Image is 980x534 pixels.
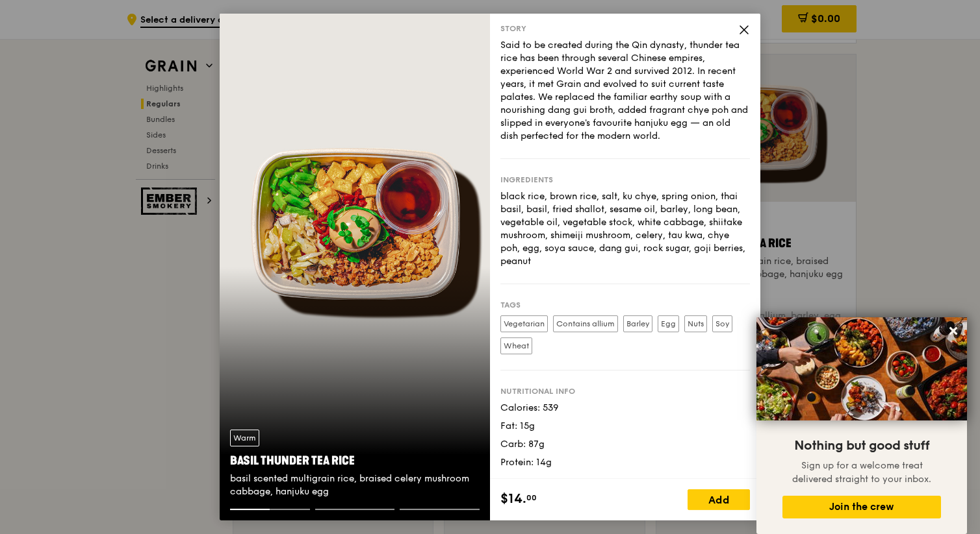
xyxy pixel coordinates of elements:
[230,430,259,446] div: Warm
[684,315,707,332] label: Nuts
[794,438,929,454] span: Nothing but good stuff
[230,452,480,470] div: Basil Thunder Tea Rice
[500,420,750,433] div: Fat: 15g
[500,438,750,451] div: Carb: 87g
[500,337,532,354] label: Wheat
[712,315,732,332] label: Soy
[688,489,750,510] div: Add
[500,386,750,396] div: Nutritional info
[792,460,931,485] span: Sign up for a welcome treat delivered straight to your inbox.
[500,23,750,34] div: Story
[500,489,526,509] span: $14.
[230,472,480,498] div: basil scented multigrain rice, braised celery mushroom cabbage, hanjuku egg
[553,315,618,332] label: Contains allium
[943,321,964,341] button: Close
[756,317,967,420] img: DSC07876-Edit02-Large.jpeg
[623,315,652,332] label: Barley
[500,175,750,185] div: Ingredients
[500,190,750,268] div: black rice, brown rice, salt, ku chye, spring onion, thai basil, basil, fried shallot, sesame oil...
[500,300,750,310] div: Tags
[782,496,941,518] button: Join the crew
[500,456,750,469] div: Protein: 14g
[500,39,750,143] div: Said to be created during the Qin dynasty, thunder tea rice has been through several Chinese empi...
[658,315,679,332] label: Egg
[526,492,537,503] span: 00
[500,402,750,415] div: Calories: 539
[500,315,548,332] label: Vegetarian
